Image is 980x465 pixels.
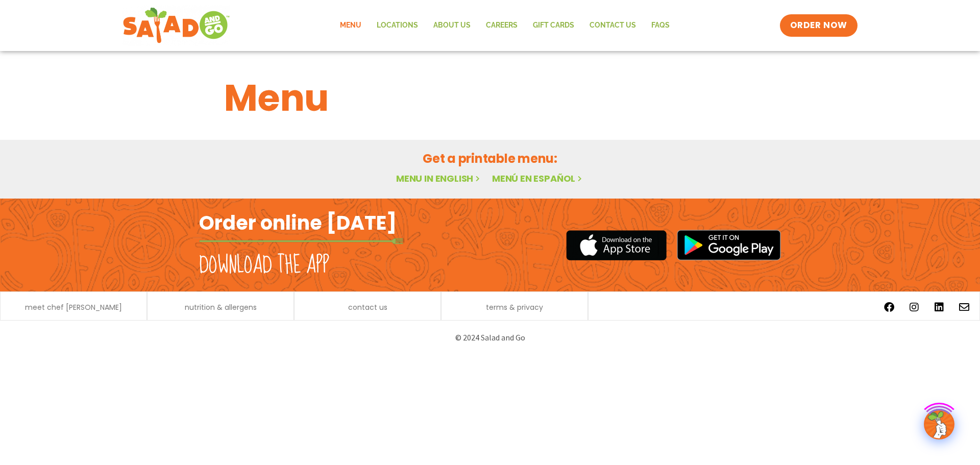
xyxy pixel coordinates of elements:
a: About Us [426,14,478,37]
a: Locations [369,14,426,37]
h1: Menu [224,70,756,126]
a: Careers [478,14,525,37]
img: appstore [566,229,667,262]
p: © 2024 Salad and Go [204,331,776,345]
a: meet chef [PERSON_NAME] [25,304,122,311]
a: ORDER NOW [780,14,857,37]
a: contact us [348,304,387,311]
a: nutrition & allergens [185,304,257,311]
a: GIFT CARDS [525,14,582,37]
a: Menu in English [396,172,482,185]
h2: Get a printable menu: [224,150,756,167]
nav: Menu [332,14,677,37]
a: Menú en español [492,172,584,185]
a: Contact Us [582,14,644,37]
h2: Download the app [199,251,329,280]
a: FAQs [644,14,677,37]
img: new-SAG-logo-768×292 [122,5,230,46]
h2: Order online [DATE] [199,210,397,235]
a: terms & privacy [486,304,543,311]
img: google_play [677,230,781,260]
span: ORDER NOW [790,19,847,32]
img: fork [199,238,403,244]
a: Menu [332,14,369,37]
